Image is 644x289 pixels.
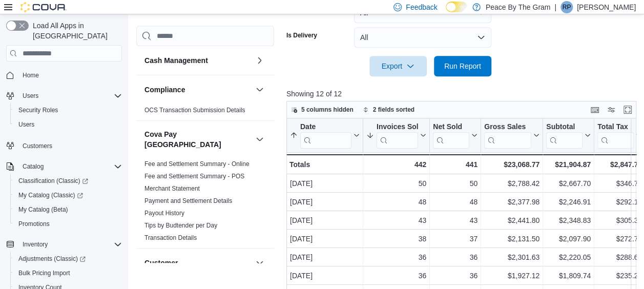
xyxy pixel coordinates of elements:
button: Customers [2,138,126,153]
button: Users [18,90,43,102]
div: $2,131.50 [484,233,539,245]
div: Rob Pranger [560,1,573,13]
div: Date [300,122,351,132]
div: 43 [366,214,426,226]
a: Security Roles [14,104,62,116]
span: RP [563,1,571,13]
div: $2,377.98 [484,196,539,208]
div: 442 [366,158,426,171]
div: Compliance [136,104,274,120]
span: Catalog [23,162,44,171]
span: Fee and Settlement Summary - POS [144,172,244,180]
a: Merchant Statement [144,185,200,192]
span: Bulk Pricing Import [18,269,70,277]
span: Classification (Classic) [18,177,88,185]
a: Customers [18,140,56,152]
button: Catalog [18,160,48,173]
button: Promotions [10,217,126,231]
div: [DATE] [290,270,360,282]
span: Payment and Settlement Details [144,197,232,205]
div: 36 [366,270,426,282]
button: 5 columns hidden [287,104,358,116]
button: Cash Management [254,54,266,67]
p: [PERSON_NAME] [577,1,636,13]
a: Classification (Classic) [10,174,126,188]
a: My Catalog (Classic) [10,188,126,202]
button: Inventory [2,237,126,252]
a: Payment and Settlement Details [144,197,232,204]
div: $1,927.12 [484,270,539,282]
div: $2,847.74 [597,158,642,171]
a: Promotions [14,218,54,230]
button: Keyboard shortcuts [589,104,601,116]
div: $23,068.77 [484,158,539,171]
a: Fee and Settlement Summary - Online [144,160,250,168]
span: Customers [23,142,52,150]
a: OCS Transaction Submission Details [144,107,245,114]
div: Net Sold [433,122,469,132]
div: $21,904.87 [546,158,591,171]
span: Users [18,120,34,129]
div: Subtotal [546,122,583,132]
div: $1,809.74 [546,270,591,282]
span: Promotions [14,218,122,230]
button: Compliance [144,85,252,95]
div: $2,220.05 [546,251,591,263]
div: Invoices Sold [377,122,418,132]
div: Totals [289,158,360,171]
input: Dark Mode [446,2,467,12]
img: Cova [20,2,67,12]
div: Cova Pay [GEOGRAPHIC_DATA] [136,158,274,248]
div: 48 [433,196,477,208]
span: Users [23,92,38,100]
a: Transaction Details [144,234,197,241]
div: [DATE] [290,177,360,190]
span: Users [18,90,122,102]
label: Is Delivery [286,31,317,39]
p: | [554,1,556,13]
span: OCS Transaction Submission Details [144,106,245,114]
button: Bulk Pricing Import [10,266,126,280]
a: My Catalog (Classic) [14,189,87,201]
span: My Catalog (Beta) [18,205,68,214]
div: 48 [366,196,426,208]
a: Bulk Pricing Import [14,267,74,279]
span: Transaction Details [144,234,197,242]
button: Net Sold [433,122,477,149]
div: $2,667.70 [546,177,591,190]
span: Adjustments (Classic) [14,253,122,265]
button: Inventory [18,238,52,251]
button: 2 fields sorted [359,104,419,116]
span: Customers [18,139,122,152]
div: 43 [433,214,477,226]
button: Cova Pay [GEOGRAPHIC_DATA] [254,133,266,146]
button: Gross Sales [484,122,539,149]
div: 441 [433,158,477,171]
a: Tips by Budtender per Day [144,222,217,229]
a: Users [14,118,38,131]
a: Payout History [144,210,184,217]
span: Security Roles [14,104,122,116]
button: Home [2,68,126,82]
span: Inventory [23,240,48,249]
span: Classification (Classic) [14,175,122,187]
div: $2,441.80 [484,214,539,226]
div: $2,301.63 [484,251,539,263]
button: Customer [144,258,252,268]
div: $292.18 [597,196,642,208]
button: Total Tax [597,122,642,149]
span: Merchant Statement [144,184,200,193]
span: Promotions [18,220,50,228]
span: Catalog [18,160,122,173]
span: Home [23,71,39,79]
button: Invoices Sold [366,122,426,149]
button: Security Roles [10,103,126,117]
div: $2,788.42 [484,177,539,190]
span: Bulk Pricing Import [14,267,122,279]
button: Display options [605,104,617,116]
div: Gross Sales [484,122,531,149]
div: $272.79 [597,233,642,245]
div: [DATE] [290,214,360,226]
div: Date [300,122,351,149]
